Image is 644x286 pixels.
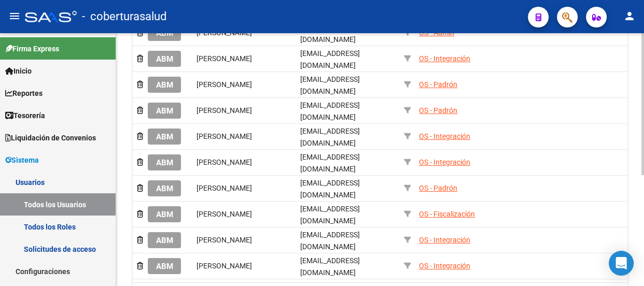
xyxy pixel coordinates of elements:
span: Tesorería [5,110,45,121]
span: [PERSON_NAME] [197,158,252,166]
span: [PERSON_NAME] [197,184,252,192]
span: [EMAIL_ADDRESS][DOMAIN_NAME] [300,153,360,173]
span: Reportes [5,88,43,99]
span: Firma Express [5,43,59,54]
span: ABM [156,236,173,245]
span: [EMAIL_ADDRESS][DOMAIN_NAME] [300,179,360,199]
div: OS - Fiscalización [419,208,475,220]
button: ABM [148,51,181,67]
span: - coberturasalud [82,5,166,28]
span: [EMAIL_ADDRESS][DOMAIN_NAME] [300,256,360,277]
button: ABM [148,232,181,248]
span: [PERSON_NAME] [197,106,252,115]
span: [PERSON_NAME] [197,132,252,140]
span: ABM [156,54,173,64]
span: [PERSON_NAME] [197,54,252,63]
span: ABM [156,132,173,141]
span: [PERSON_NAME] [197,236,252,244]
span: ABM [156,262,173,271]
div: OS - Integración [419,156,470,168]
span: [EMAIL_ADDRESS][DOMAIN_NAME] [300,127,360,147]
span: [EMAIL_ADDRESS][DOMAIN_NAME] [300,75,360,95]
button: ABM [148,128,181,145]
span: ABM [156,184,173,193]
mat-icon: menu [8,10,21,22]
div: OS - Integración [419,131,470,142]
span: [EMAIL_ADDRESS][DOMAIN_NAME] [300,231,360,251]
button: ABM [148,258,181,274]
span: [PERSON_NAME] [197,80,252,89]
div: OS - Padrón [419,182,457,194]
span: [PERSON_NAME] [197,262,252,270]
span: ABM [156,210,173,219]
div: OS - Padrón [419,79,457,91]
div: OS - Integración [419,234,470,246]
div: OS - Padrón [419,105,457,117]
div: Open Intercom Messenger [609,251,634,276]
button: ABM [148,180,181,196]
span: ABM [156,106,173,116]
span: [PERSON_NAME] [197,210,252,218]
button: ABM [148,154,181,170]
button: ABM [148,103,181,119]
button: ABM [148,77,181,93]
button: ABM [148,206,181,222]
span: [EMAIL_ADDRESS][DOMAIN_NAME] [300,49,360,69]
span: Liquidación de Convenios [5,132,96,144]
div: OS - Integración [419,53,470,65]
span: ABM [156,80,173,90]
span: Sistema [5,154,39,166]
span: ABM [156,158,173,167]
mat-icon: person [623,10,636,22]
span: [EMAIL_ADDRESS][DOMAIN_NAME] [300,101,360,121]
span: [EMAIL_ADDRESS][DOMAIN_NAME] [300,205,360,225]
div: OS - Integración [419,260,470,272]
span: Inicio [5,65,32,77]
